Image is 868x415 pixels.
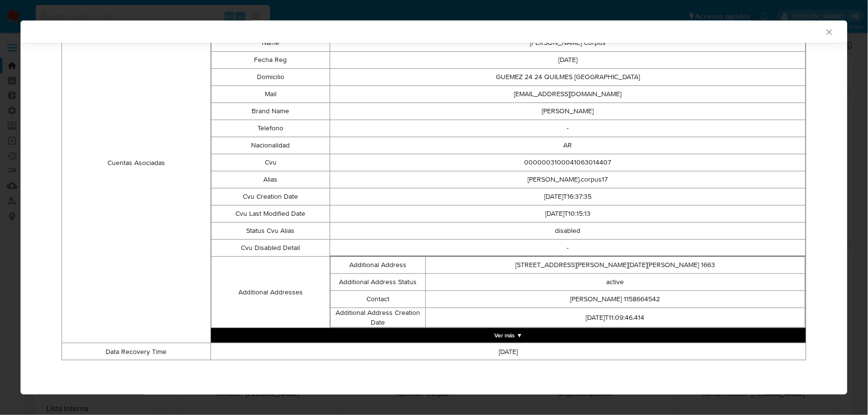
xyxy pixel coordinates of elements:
[211,206,330,223] td: Cvu Last Modified Date
[425,274,805,291] td: active
[330,120,806,137] td: -
[21,21,847,394] div: closure-recommendation-modal
[211,69,330,86] td: Domicilio
[425,291,805,308] td: [PERSON_NAME] 1158664542
[331,274,425,291] td: Additional Address Status
[330,188,806,206] td: [DATE]T16:37:35
[330,206,806,223] td: [DATE]T10:15:13
[211,343,806,360] td: [DATE]
[211,257,330,328] td: Additional Addresses
[425,308,805,328] td: [DATE]T11:09:46.414
[425,257,805,274] td: [STREET_ADDRESS][PERSON_NAME][DATE][PERSON_NAME] 1663
[211,137,330,154] td: Nacionalidad
[330,103,806,120] td: [PERSON_NAME]
[330,52,806,69] td: [DATE]
[330,137,806,154] td: AR
[211,154,330,171] td: Cvu
[62,343,211,360] td: Data Recovery Time
[211,328,806,343] button: Expand array
[825,27,833,36] button: Cerrar ventana
[211,171,330,188] td: Alias
[331,308,425,328] td: Additional Address Creation Date
[211,223,330,240] td: Status Cvu Alias
[211,240,330,257] td: Cvu Disabled Detail
[330,223,806,240] td: disabled
[211,188,330,206] td: Cvu Creation Date
[330,69,806,86] td: GUEMEZ 24 24 QUILMES [GEOGRAPHIC_DATA]
[211,86,330,103] td: Mail
[211,120,330,137] td: Telefono
[331,257,425,274] td: Additional Address
[211,35,330,52] td: Name
[211,103,330,120] td: Brand Name
[330,240,806,257] td: -
[330,35,806,52] td: [PERSON_NAME] Corpus
[211,52,330,69] td: Fecha Reg
[331,291,425,308] td: Contact
[330,154,806,171] td: 0000003100041063014407
[330,86,806,103] td: [EMAIL_ADDRESS][DOMAIN_NAME]
[330,171,806,188] td: [PERSON_NAME].corpus17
